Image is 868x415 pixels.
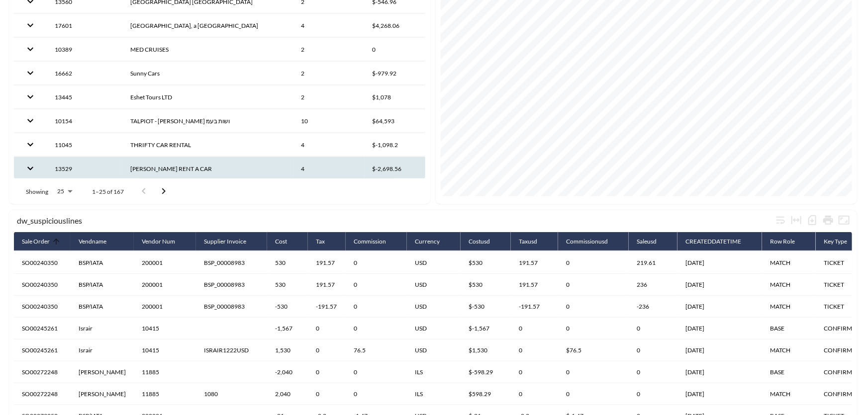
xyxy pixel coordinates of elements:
th: -1,567 [267,318,308,339]
th: 191.57 [511,274,558,296]
th: TICKET [816,252,868,274]
div: Tax [316,236,325,248]
th: 13529 [47,157,122,180]
span: Tax [316,236,338,248]
th: 0 [308,383,346,405]
th: 11045 [47,133,122,157]
span: Cost [275,236,300,248]
th: 0 [346,274,407,296]
span: Vendor Num [142,236,188,248]
div: Cost [275,236,287,248]
th: USD [407,274,461,296]
th: ILS [407,383,461,405]
th: 530 [267,274,308,296]
button: expand row [22,41,39,58]
th: $598.29 [461,383,511,405]
th: 10415 [134,339,196,361]
th: 0 [629,383,677,405]
th: CONFIRM [816,339,868,361]
th: 0 [629,361,677,383]
th: 1080 [196,383,267,405]
th: 0 [558,274,629,296]
th: 219.61 [629,252,677,274]
th: -191.57 [511,296,558,318]
th: 0 [558,383,629,405]
div: Toggle table layout between fixed and auto (default: auto) [788,212,804,228]
th: TALPIOT - י הלל ושות בעמ [122,109,293,133]
button: Go to next page [154,181,174,201]
th: 0 [308,361,346,383]
th: 11885 [134,361,196,383]
span: Costusd [469,236,503,248]
th: 10389 [47,38,122,61]
th: 0 [629,339,677,361]
th: SHLOMO SIXT RENT A CAR [122,157,293,180]
div: Saleusd [637,236,657,248]
th: ILS [407,361,461,383]
div: Key Type [824,236,847,248]
th: 236 [629,274,677,296]
th: 19/01/2023 [677,361,762,383]
th: -236 [629,296,677,318]
div: CREATEDDATETIME [685,236,741,248]
div: Row Role [770,236,795,248]
th: SO00245261 [14,339,71,361]
th: BSP/IATA [71,274,134,296]
th: 0 [558,318,629,339]
th: $-1,567 [461,318,511,339]
th: THRIFTY CAR RENTAL [122,133,293,157]
th: -191.57 [308,296,346,318]
span: Row Role [770,236,808,248]
th: $1,530 [461,339,511,361]
th: CONFIRM [816,383,868,405]
th: 24/01/2023 [677,318,762,339]
span: Currency [415,236,453,248]
th: MED CRUISES [122,38,293,61]
th: 2 [293,85,364,109]
span: Commission [354,236,399,248]
th: 200001 [134,274,196,296]
th: 4 [293,14,364,37]
th: SO00245261 [14,318,71,339]
th: 2 [293,38,364,61]
th: USD [407,318,461,339]
div: Sale Order [22,236,50,248]
th: BASE [762,318,816,339]
button: expand row [22,160,39,177]
th: MATCH [762,274,816,296]
th: SO00240350 [14,296,71,318]
div: Number of rows selected for download: 15208 [804,212,820,228]
th: $-1,098.2 [364,133,425,157]
div: dw_suspiciouslines [17,216,772,225]
th: 0 [308,339,346,361]
th: 16662 [47,62,122,85]
th: MATCH [762,339,816,361]
th: 0 [511,339,558,361]
th: 0 [558,361,629,383]
button: expand row [22,112,39,129]
th: $-530 [461,296,511,318]
th: USD [407,252,461,274]
button: Fullscreen [836,212,852,228]
th: $4,268.06 [364,14,425,37]
button: expand row [22,88,39,105]
th: $1,078 [364,85,425,109]
th: USD [407,339,461,361]
div: Commission [354,236,386,248]
button: expand row [22,65,39,82]
span: Supplier Invoice [204,236,259,248]
button: expand row [22,136,39,153]
th: 530 [267,252,308,274]
th: 0 [511,383,558,405]
th: USD [407,296,461,318]
th: -2,040 [267,361,308,383]
th: 2 [293,62,364,85]
span: Vendname [79,236,119,248]
th: 0 [558,296,629,318]
th: BSP_00008983 [196,296,267,318]
th: 0 [364,38,425,61]
th: BSP_00008983 [196,252,267,274]
th: 0 [346,383,407,405]
th: TICKET [816,274,868,296]
th: Eshet Tours LTD [122,85,293,109]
